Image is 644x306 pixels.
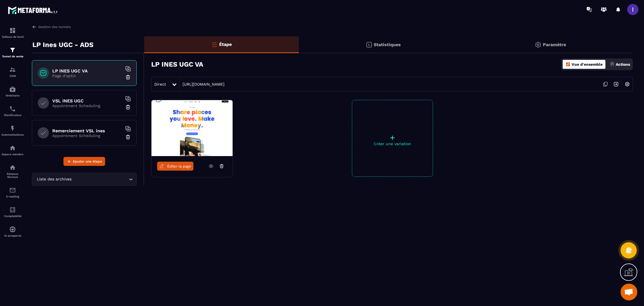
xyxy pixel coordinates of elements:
[1,101,24,121] a: schedulerschedulerPlanificateur
[219,42,232,47] p: Étape
[1,202,24,222] a: accountantaccountantComptabilité
[52,74,122,78] p: Page d'optin
[374,42,401,47] p: Statistiques
[9,206,16,213] img: accountant
[151,100,233,156] img: image
[1,94,24,97] p: Webinaire
[1,23,24,43] a: formationformationTableau de bord
[1,74,24,77] p: CRM
[543,42,566,47] p: Paramètre
[73,176,127,182] input: Search for option
[1,114,24,117] p: Planificateur
[8,5,58,15] img: logo
[52,98,122,103] h6: VSL INES UGC
[167,164,191,168] span: Éditer la page
[154,82,166,86] span: Direct
[9,226,16,233] img: automations
[9,145,16,151] img: automations
[572,62,603,67] p: Vue d'ensemble
[9,187,16,194] img: email
[611,79,621,90] img: arrow-next.bcc2205e.svg
[52,103,122,108] p: Appointment Scheduling
[32,39,93,50] p: LP Ines UGC - ADS
[52,133,122,138] p: Appointment Scheduling
[180,82,224,86] a: [URL][DOMAIN_NAME]
[366,41,372,48] img: stats.20deebd0.svg
[151,60,203,68] h3: LP INES UGC VA
[1,183,24,202] a: emailemailE-mailing
[125,104,131,110] img: trash
[63,157,105,166] button: Ajouter une étape
[211,41,218,48] img: bars-o.4a397970.svg
[1,43,24,62] a: formationformationTunnel de vente
[32,173,137,186] div: Search for option
[352,134,433,142] p: +
[1,35,24,38] p: Tableau de bord
[32,24,71,29] a: Gestion des tunnels
[1,55,24,58] p: Tunnel de vente
[1,172,24,178] p: Réseaux Sociaux
[535,41,541,48] img: setting-gr.5f69749f.svg
[622,79,633,90] img: setting-w.858f3a88.svg
[32,24,37,29] img: arrow
[125,74,131,80] img: trash
[610,62,615,67] img: actions.d6e523a2.png
[616,62,630,67] p: Actions
[621,284,637,300] a: Ouvrir le chat
[9,164,16,171] img: social-network
[52,128,122,133] h6: Remerciement VSL ines
[1,140,24,160] a: automationsautomationsEspace membre
[9,125,16,132] img: automations
[73,159,102,164] span: Ajouter une étape
[565,62,570,67] img: dashboard-orange.40269519.svg
[1,133,24,136] p: Automatisations
[1,160,24,183] a: social-networksocial-networkRéseaux Sociaux
[52,68,122,74] h6: LP INES UGC VA
[1,234,24,237] p: IA prospects
[352,142,433,146] p: Créer une variation
[1,62,24,82] a: formationformationCRM
[157,162,193,171] a: Éditer la page
[35,176,73,182] span: Liste des archives
[1,215,24,218] p: Comptabilité
[9,27,16,34] img: formation
[1,82,24,101] a: automationsautomationsWebinaire
[1,153,24,156] p: Espace membre
[125,134,131,140] img: trash
[1,195,24,198] p: E-mailing
[9,105,16,112] img: scheduler
[1,121,24,140] a: automationsautomationsAutomatisations
[9,66,16,73] img: formation
[9,86,16,93] img: automations
[9,47,16,53] img: formation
